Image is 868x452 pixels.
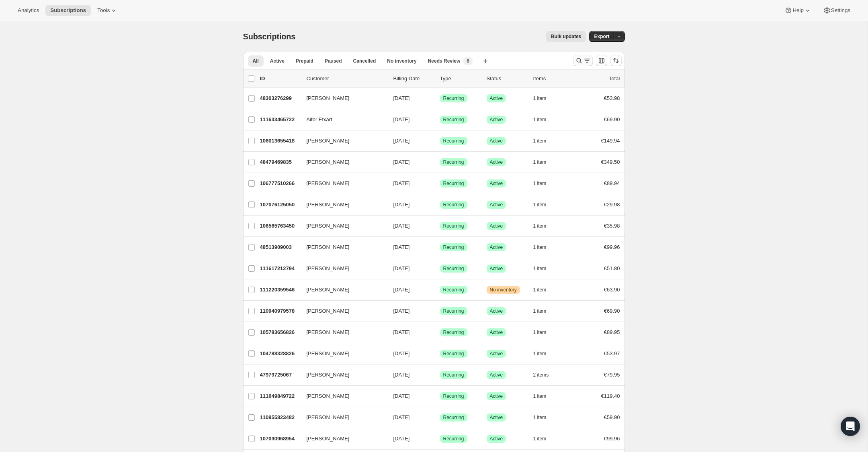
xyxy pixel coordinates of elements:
[604,116,620,122] span: €69.90
[260,222,300,230] p: 106565763450
[393,138,410,144] span: [DATE]
[260,201,300,209] p: 107076125050
[443,202,464,208] span: Recurring
[533,414,547,421] span: 1 item
[260,412,620,423] div: 110955823482[PERSON_NAME][DATE]SuccessRecurringSuccessActive1 item€59.90
[302,369,382,381] button: [PERSON_NAME]
[533,199,555,210] button: 1 item
[443,350,464,357] span: Recurring
[443,308,464,314] span: Recurring
[604,287,620,293] span: €63.90
[353,58,376,64] span: Cancelled
[533,93,555,104] button: 1 item
[260,243,300,251] p: 48513909003
[533,223,547,229] span: 1 item
[604,372,620,378] span: €79.95
[490,95,503,102] span: Active
[533,114,555,125] button: 1 item
[92,5,123,16] button: Tools
[443,95,464,102] span: Recurring
[533,178,555,189] button: 1 item
[393,180,410,186] span: [DATE]
[260,391,620,402] div: 111649849722[PERSON_NAME][DATE]SuccessRecurringSuccessActive1 item€119.40
[443,138,464,144] span: Recurring
[443,180,464,187] span: Recurring
[594,33,609,40] span: Export
[533,348,555,359] button: 1 item
[490,287,517,293] span: No inventory
[302,262,382,275] button: [PERSON_NAME]
[260,75,620,83] div: IDCustomerBilling DateTypeStatusItemsTotal
[604,350,620,356] span: €53.97
[393,265,410,271] span: [DATE]
[393,116,410,122] span: [DATE]
[325,58,342,64] span: Paused
[393,287,410,293] span: [DATE]
[533,242,555,253] button: 1 item
[307,328,350,336] span: [PERSON_NAME]
[302,113,382,126] button: Aitor Etxart
[302,326,382,339] button: [PERSON_NAME]
[307,158,350,166] span: [PERSON_NAME]
[831,7,850,14] span: Settings
[609,75,620,83] p: Total
[302,241,382,254] button: [PERSON_NAME]
[307,75,387,83] p: Customer
[260,199,620,210] div: 107076125050[PERSON_NAME][DATE]SuccessRecurringSuccessActive1 item€29.98
[393,329,410,335] span: [DATE]
[490,159,503,165] span: Active
[18,7,39,14] span: Analytics
[302,283,382,296] button: [PERSON_NAME]
[307,392,350,400] span: [PERSON_NAME]
[443,393,464,399] span: Recurring
[490,138,503,144] span: Active
[307,116,332,124] span: Aitor Etxart
[533,391,555,402] button: 1 item
[260,157,620,168] div: 48479469835[PERSON_NAME][DATE]SuccessRecurringSuccessActive1 item€349.50
[50,7,86,14] span: Subscriptions
[260,369,620,381] div: 47979725067[PERSON_NAME][DATE]SuccessRecurringSuccessActive2 items€79.95
[307,435,350,443] span: [PERSON_NAME]
[307,265,350,273] span: [PERSON_NAME]
[260,94,300,102] p: 48303276299
[260,93,620,104] div: 48303276299[PERSON_NAME][DATE]SuccessRecurringSuccessActive1 item€53.98
[393,350,410,356] span: [DATE]
[533,393,547,399] span: 1 item
[443,223,464,229] span: Recurring
[601,159,620,165] span: €349.50
[302,177,382,190] button: [PERSON_NAME]
[490,202,503,208] span: Active
[260,371,300,379] p: 47979725067
[467,58,469,64] span: 6
[260,220,620,232] div: 106565763450[PERSON_NAME][DATE]SuccessRecurringSuccessActive1 item€35.98
[302,305,382,318] button: [PERSON_NAME]
[393,223,410,229] span: [DATE]
[302,220,382,232] button: [PERSON_NAME]
[490,350,503,357] span: Active
[604,180,620,186] span: €89.94
[533,95,547,102] span: 1 item
[490,265,503,272] span: Active
[490,329,503,336] span: Active
[260,327,620,338] div: 105783656826[PERSON_NAME][DATE]SuccessRecurringSuccessActive1 item€89.95
[260,116,300,124] p: 111633465722
[604,223,620,229] span: €35.98
[307,222,350,230] span: [PERSON_NAME]
[533,284,555,295] button: 1 item
[253,58,259,64] span: All
[780,5,816,16] button: Help
[296,58,313,64] span: Prepaid
[601,138,620,144] span: €149.94
[302,92,382,105] button: [PERSON_NAME]
[307,243,350,251] span: [PERSON_NAME]
[307,413,350,421] span: [PERSON_NAME]
[533,202,547,208] span: 1 item
[596,55,607,66] button: Customize table column order and visibility
[45,5,91,16] button: Subscriptions
[487,75,527,83] p: Status
[393,244,410,250] span: [DATE]
[490,180,503,187] span: Active
[260,265,300,273] p: 111617212794
[260,242,620,253] div: 48513909003[PERSON_NAME][DATE]SuccessRecurringSuccessActive1 item€99.96
[302,134,382,147] button: [PERSON_NAME]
